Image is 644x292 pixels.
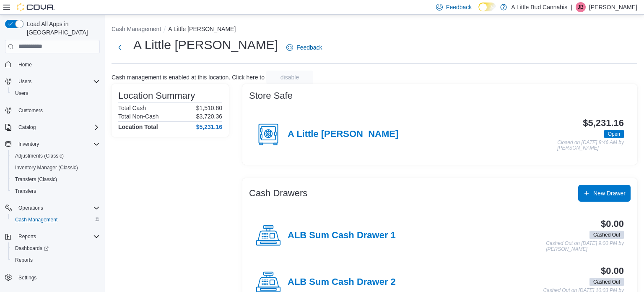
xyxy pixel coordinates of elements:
span: Settings [15,272,100,282]
a: Dashboards [8,242,103,254]
span: Cash Management [12,215,100,225]
span: Cash Management [15,216,57,223]
button: disable [266,71,313,84]
span: Dashboards [15,245,49,252]
button: A Little [PERSON_NAME] [168,26,236,32]
button: Transfers (Classic) [8,174,103,185]
p: | [571,2,572,12]
a: Home [15,60,35,70]
span: Feedback [296,43,322,52]
span: Transfers (Classic) [15,176,57,183]
img: Cova [17,3,55,11]
button: Reports [2,231,103,242]
p: $3,720.36 [196,113,222,120]
p: Cashed Out on [DATE] 9:00 PM by [PERSON_NAME] [546,241,624,252]
span: Dashboards [12,243,100,253]
button: Cash Management [112,26,161,32]
span: Transfers [12,186,100,196]
span: Catalog [18,124,36,131]
span: Reports [15,231,100,242]
button: Users [15,76,35,87]
span: Reports [18,233,36,240]
span: JB [578,2,584,12]
a: Transfers [12,186,39,196]
span: Users [15,90,28,97]
p: $1,510.80 [196,105,222,111]
button: Inventory Manager (Classic) [8,162,103,174]
p: A Little Bud Cannabis [511,2,567,12]
button: New Drawer [578,185,631,202]
a: Settings [15,273,40,283]
span: Cashed Out [589,231,624,239]
span: Inventory [18,141,39,147]
span: Users [12,88,100,98]
h1: A Little [PERSON_NAME] [133,37,278,53]
span: Transfers [15,188,36,195]
button: Catalog [15,122,39,132]
a: Users [12,88,31,98]
h6: Total Cash [118,105,146,111]
span: Cashed Out [593,278,620,286]
button: Transfers [8,185,103,197]
h3: $0.00 [601,219,624,229]
a: Cash Management [12,215,61,225]
span: Open [604,130,624,138]
p: Cash management is enabled at this location. Click here to [112,74,265,81]
button: Settings [2,271,103,283]
a: Transfers (Classic) [12,174,60,184]
span: Adjustments (Classic) [12,151,100,161]
span: Open [608,130,620,138]
span: Customers [18,107,43,114]
button: Next [112,39,128,56]
span: Users [15,76,100,87]
span: Catalog [15,122,100,132]
a: Adjustments (Classic) [12,151,67,161]
span: Users [18,78,31,85]
span: Operations [15,203,100,213]
span: Operations [18,205,43,211]
span: Inventory Manager (Classic) [15,164,78,171]
span: Settings [18,274,36,281]
input: Dark Mode [478,3,496,11]
a: Reports [12,255,36,265]
span: Home [18,61,32,68]
a: Inventory Manager (Classic) [12,163,81,173]
h4: ALB Sum Cash Drawer 2 [288,277,396,288]
h3: $0.00 [601,266,624,276]
span: Adjustments (Classic) [15,153,64,159]
div: Jayna Bamber [576,2,586,12]
h3: Cash Drawers [249,188,307,198]
h3: $5,231.16 [583,118,624,128]
span: Transfers (Classic) [12,174,100,184]
span: disable [280,73,299,82]
p: [PERSON_NAME] [589,2,637,12]
h3: Store Safe [249,91,293,101]
button: Cash Management [8,214,103,226]
button: Inventory [2,138,103,150]
a: Feedback [283,39,325,56]
h3: Location Summary [118,91,195,101]
nav: An example of EuiBreadcrumbs [112,25,637,35]
span: Dark Mode [478,11,479,12]
a: Customers [15,105,46,116]
p: Closed on [DATE] 8:46 AM by [PERSON_NAME] [557,140,624,151]
span: Inventory Manager (Classic) [12,163,100,173]
span: Inventory [15,139,100,149]
button: Catalog [2,121,103,133]
span: New Drawer [593,189,626,197]
span: Customers [15,105,100,116]
a: Dashboards [12,243,52,253]
button: Operations [2,202,103,214]
button: Users [2,76,103,87]
span: Reports [12,255,100,265]
button: Operations [15,203,47,213]
span: Feedback [446,3,472,11]
button: Users [8,87,103,99]
span: Cashed Out [593,231,620,239]
h4: A Little [PERSON_NAME] [288,129,398,140]
button: Customers [2,104,103,116]
h6: Total Non-Cash [118,113,159,120]
h4: $5,231.16 [196,124,222,130]
span: Reports [15,257,33,263]
button: Inventory [15,139,42,149]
